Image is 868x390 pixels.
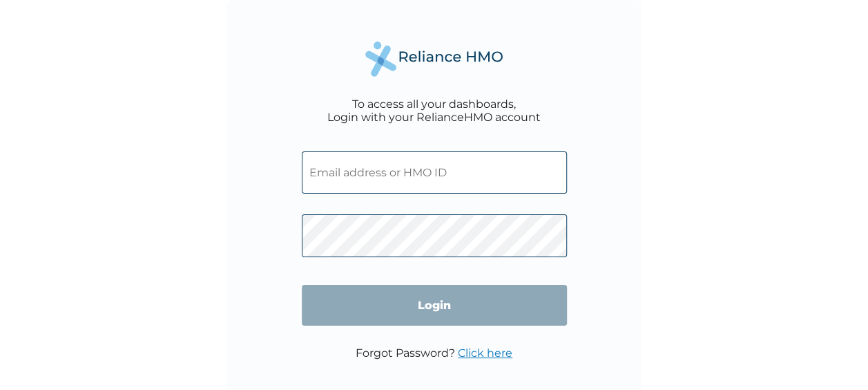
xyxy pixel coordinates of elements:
a: Click here [458,346,512,360]
input: Email address or HMO ID [302,151,567,194]
input: Login [302,285,567,326]
div: To access all your dashboards, Login with your RelianceHMO account [327,98,541,124]
p: Forgot Password? [356,346,512,360]
img: Reliance Health's Logo [365,41,503,77]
